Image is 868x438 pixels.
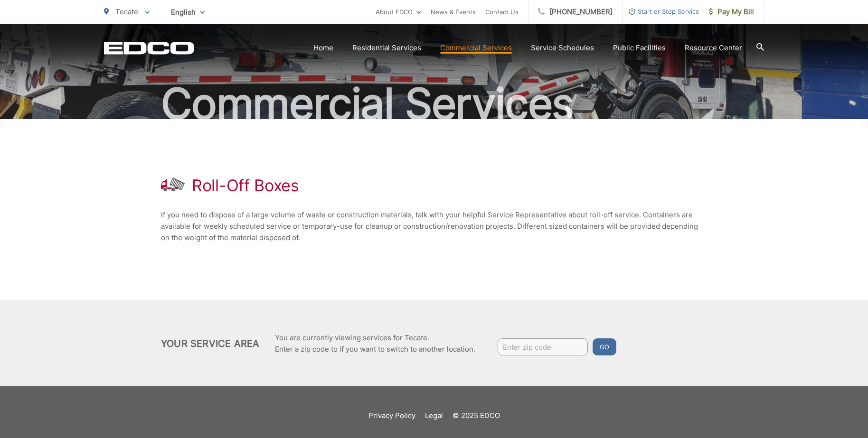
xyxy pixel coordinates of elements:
[453,410,500,421] p: © 2025 EDCO
[498,338,588,355] input: Enter zip code
[164,4,212,20] span: English
[531,42,594,54] a: Service Schedules
[161,209,707,243] p: If you need to dispose of a large volume of waste or construction materials, talk with your helpf...
[192,176,299,195] h1: Roll-Off Boxes
[593,338,616,355] button: Go
[709,6,754,18] span: Pay My Bill
[613,42,666,54] a: Public Facilities
[313,42,333,54] a: Home
[368,410,415,421] a: Privacy Policy
[431,6,476,18] a: News & Events
[440,42,512,54] a: Commercial Services
[104,80,764,128] h2: Commercial Services
[161,338,259,349] h2: Your Service Area
[485,6,519,18] a: Contact Us
[352,42,421,54] a: Residential Services
[685,42,742,54] a: Resource Center
[376,6,421,18] a: About EDCO
[104,41,194,55] a: EDCD logo. Return to the homepage.
[275,332,475,355] p: You are currently viewing services for Tecate. Enter a zip code to if you want to switch to anoth...
[115,7,138,16] span: Tecate
[425,410,443,421] a: Legal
